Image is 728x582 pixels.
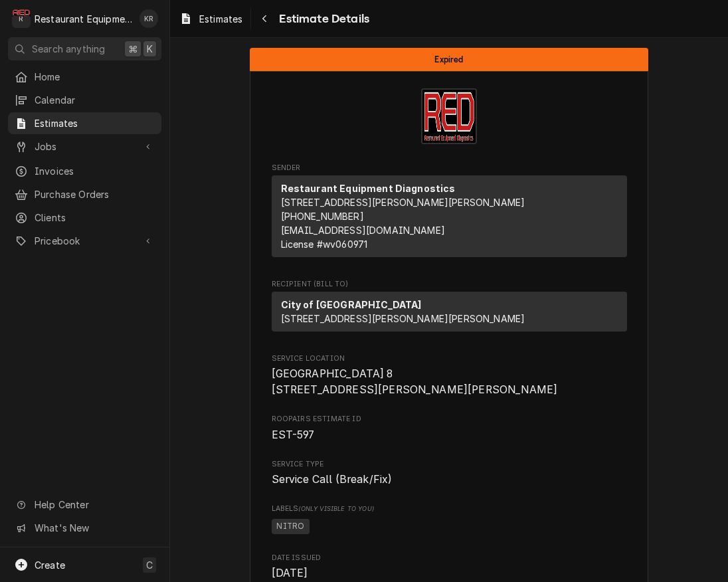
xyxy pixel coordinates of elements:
[272,429,315,441] span: EST-597
[281,197,525,208] span: [STREET_ADDRESS][PERSON_NAME][PERSON_NAME]
[12,9,31,28] div: R
[35,498,153,512] span: Help Center
[139,9,158,28] div: KR
[272,366,627,397] span: Service Location
[272,427,627,443] span: Roopairs Estimate ID
[272,292,627,332] div: Recipient (Bill To)
[8,112,161,134] a: Estimates
[35,187,155,201] span: Purchase Orders
[272,472,627,488] span: Service Type
[272,517,627,537] span: [object Object]
[272,459,627,470] span: Service Type
[272,519,310,535] span: NITRO
[272,163,627,263] div: Estimate Sender
[32,42,105,56] span: Search anything
[8,160,161,182] a: Invoices
[272,414,627,442] div: Roopairs Estimate ID
[272,553,627,563] span: Date Issued
[434,55,463,64] span: Expired
[35,140,135,153] span: Jobs
[281,211,364,222] a: [PHONE_NUMBER]
[139,9,158,28] div: Kelli Robinette's Avatar
[281,183,456,194] strong: Restaurant Equipment Diagnostics
[272,292,627,337] div: Recipient (Bill To)
[8,183,161,205] a: Purchase Orders
[272,279,627,338] div: Estimate Recipient
[272,459,627,488] div: Service Type
[174,8,248,30] a: Estimates
[8,89,161,111] a: Calendar
[421,88,477,144] img: Logo
[199,12,242,26] span: Estimates
[8,37,161,60] button: Search anything⌘K
[8,230,161,252] a: Go to Pricebook
[272,504,627,536] div: [object Object]
[8,66,161,88] a: Home
[298,505,373,512] span: (Only Visible to You)
[35,70,155,84] span: Home
[147,42,153,56] span: K
[35,116,155,130] span: Estimates
[272,553,627,581] div: Date Issued
[272,279,627,290] span: Recipient (Bill To)
[275,10,369,28] span: Estimate Details
[272,175,627,262] div: Sender
[272,367,558,396] span: [GEOGRAPHIC_DATA] 8 [STREET_ADDRESS][PERSON_NAME][PERSON_NAME]
[281,299,422,310] strong: City of [GEOGRAPHIC_DATA]
[272,353,627,398] div: Service Location
[35,12,132,26] div: Restaurant Equipment Diagnostics
[281,239,368,250] span: License # wv060971
[128,42,137,56] span: ⌘
[272,175,627,257] div: Sender
[272,414,627,425] span: Roopairs Estimate ID
[35,164,155,178] span: Invoices
[35,211,155,225] span: Clients
[281,313,525,324] span: [STREET_ADDRESS][PERSON_NAME][PERSON_NAME]
[272,473,393,486] span: Service Call (Break/Fix)
[272,353,627,364] span: Service Location
[8,517,161,539] a: Go to What's New
[272,565,627,581] span: Date Issued
[272,504,627,514] span: Labels
[272,163,627,173] span: Sender
[250,48,648,71] div: Status
[8,136,161,157] a: Go to Jobs
[146,558,153,572] span: C
[35,93,155,107] span: Calendar
[35,521,153,535] span: What's New
[281,225,445,236] a: [EMAIL_ADDRESS][DOMAIN_NAME]
[8,494,161,516] a: Go to Help Center
[8,207,161,229] a: Clients
[254,8,275,29] button: Navigate back
[35,559,65,571] span: Create
[272,567,308,579] span: [DATE]
[35,234,135,248] span: Pricebook
[12,9,31,28] div: Restaurant Equipment Diagnostics's Avatar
